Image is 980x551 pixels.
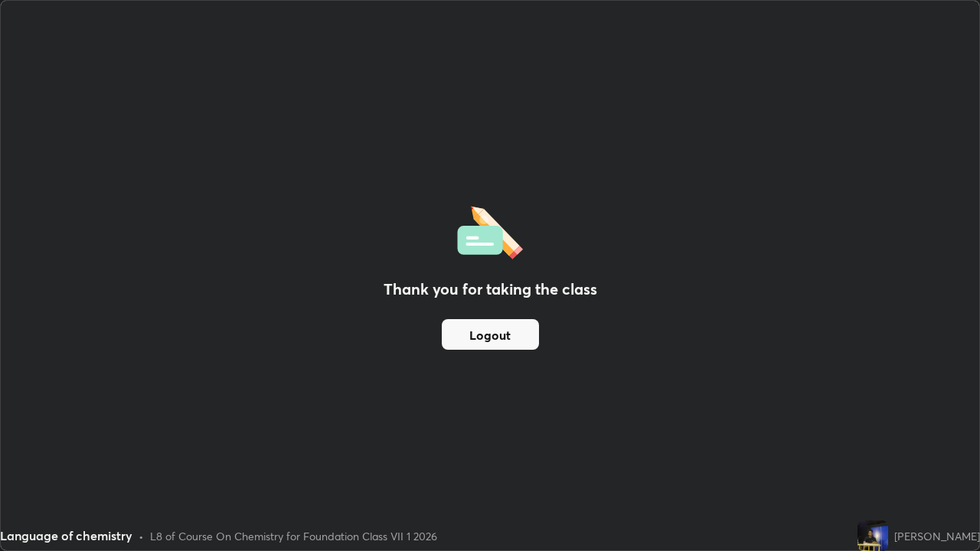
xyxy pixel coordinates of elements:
div: [PERSON_NAME] [894,528,980,544]
div: • [139,528,144,544]
button: Logout [442,319,539,350]
div: L8 of Course On Chemistry for Foundation Class VII 1 2026 [150,528,437,544]
img: offlineFeedback.1438e8b3.svg [457,201,523,259]
img: 0fdc4997ded54af0bee93a25e8fd356b.jpg [857,520,888,551]
h2: Thank you for taking the class [384,278,597,301]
